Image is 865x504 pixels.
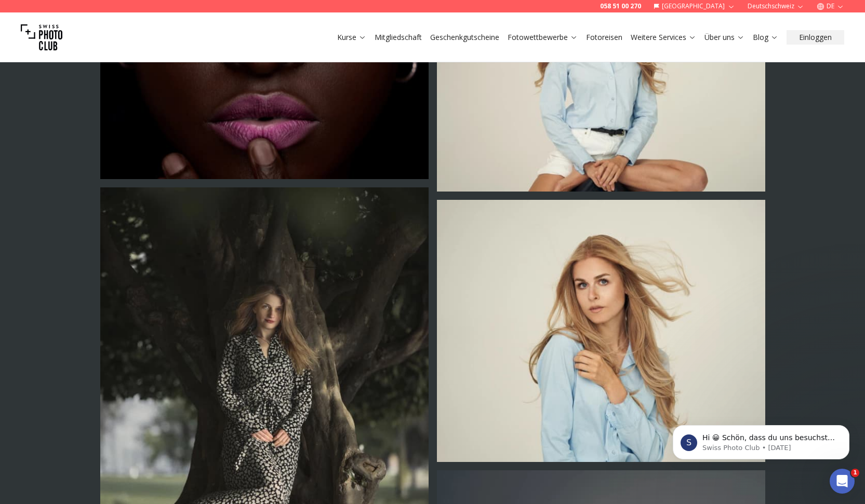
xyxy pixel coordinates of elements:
button: Fotoreisen [582,30,627,45]
a: Blog [753,32,778,43]
button: Mitgliedschaft [370,30,426,45]
button: Geschenkgutscheine [426,30,503,45]
button: Kurse [333,30,370,45]
span: 1 [851,469,859,477]
a: Mitgliedschaft [375,32,422,43]
button: Über uns [700,30,749,45]
a: Weitere Services [631,32,696,43]
a: Kurse [337,32,366,43]
button: Einloggen [787,30,844,45]
button: Fotowettbewerbe [503,30,582,45]
img: Photo by Juan Aramayo [437,200,765,462]
a: Fotowettbewerbe [508,32,578,43]
iframe: Intercom live chat [830,469,855,494]
button: Blog [749,30,782,45]
a: 058 51 00 270 [600,2,641,10]
iframe: Intercom notifications message [657,403,865,476]
img: Swiss photo club [21,17,62,58]
button: Weitere Services [627,30,700,45]
a: Fotoreisen [586,32,622,43]
a: Über uns [704,32,744,43]
a: Geschenkgutscheine [430,32,499,43]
